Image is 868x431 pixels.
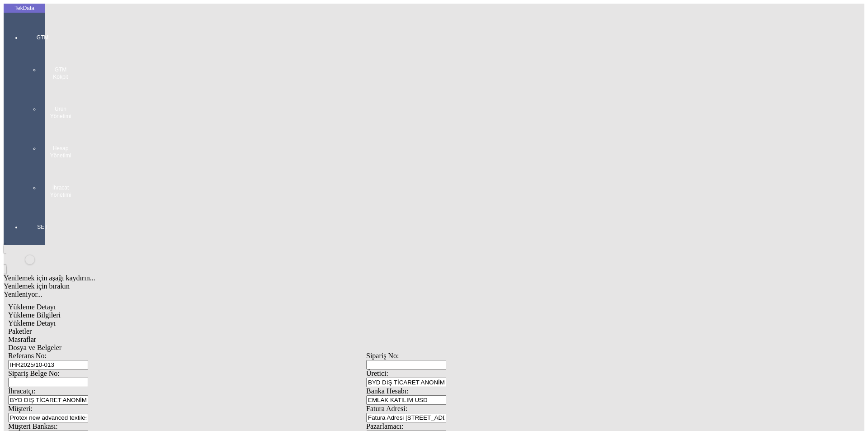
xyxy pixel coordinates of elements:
[8,319,56,327] span: Yükleme Detayı
[47,145,74,159] span: Hesap Yönetimi
[8,344,61,351] span: Dosya ve Belgeler
[47,66,74,81] span: GTM Kokpit
[8,311,61,319] span: Yükleme Bilgileri
[8,422,58,430] span: Müşteri Bankası:
[29,223,56,231] span: SET
[4,5,45,12] div: TekData
[4,282,729,290] div: Yenilemek için bırakın
[8,327,32,335] span: Paketler
[47,184,74,199] span: İhracat Yönetimi
[366,422,404,430] span: Pazarlamacı:
[366,405,407,412] span: Fatura Adresi:
[8,369,60,377] span: Sipariş Belge No:
[4,274,729,282] div: Yenilemek için aşağı kaydırın...
[8,336,36,343] span: Masraflar
[4,290,729,298] div: Yenileniyor...
[8,303,56,311] span: Yükleme Detayı
[366,387,409,395] span: Banka Hesabı:
[8,352,47,360] span: Referans No:
[47,105,74,120] span: Ürün Yönetimi
[366,369,388,377] span: Üretici:
[366,352,399,360] span: Sipariş No:
[29,34,56,41] span: GTM
[8,387,35,395] span: İhracatçı:
[8,405,33,412] span: Müşteri:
